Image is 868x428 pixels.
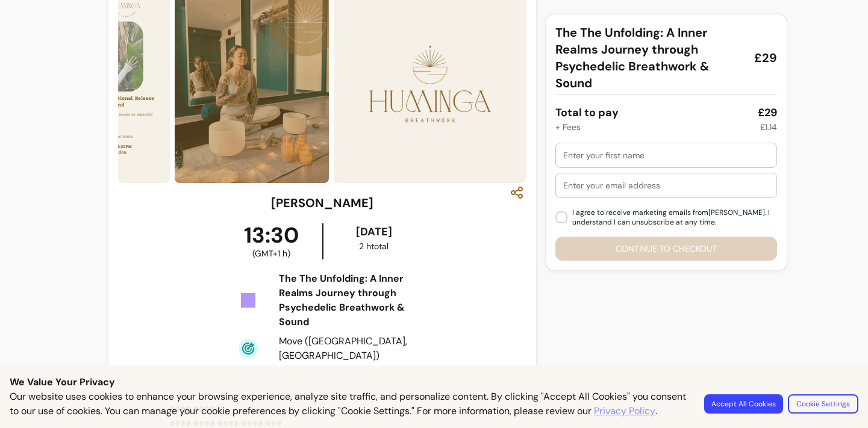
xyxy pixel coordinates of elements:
button: Cookie Settings [788,394,858,414]
div: Total to pay [555,104,619,121]
div: + Fees [555,121,581,133]
div: The The Unfolding: A Inner Realms Journey through Psychedelic Breathwork & Sound [279,271,422,329]
button: Accept All Cookies [704,394,783,414]
img: Tickets Icon [239,291,258,310]
input: Enter your email address [563,179,769,191]
div: 2 h total [326,240,422,252]
a: Privacy Policy [594,404,655,418]
div: £1.14 [760,121,777,133]
span: ( GMT+1 h ) [252,247,290,259]
span: £29 [754,49,777,66]
div: £29 [758,104,777,121]
p: We Value Your Privacy [10,375,858,389]
p: Our website uses cookies to enhance your browsing experience, analyze site traffic, and personali... [10,389,690,418]
h3: [PERSON_NAME] [271,194,373,211]
div: 13:30 [220,223,322,259]
span: The The Unfolding: A Inner Realms Journey through Psychedelic Breathwork & Sound [555,24,745,91]
div: Move ([GEOGRAPHIC_DATA], [GEOGRAPHIC_DATA]) [279,334,422,363]
div: [DATE] [326,223,422,240]
input: Enter your first name [563,149,769,161]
